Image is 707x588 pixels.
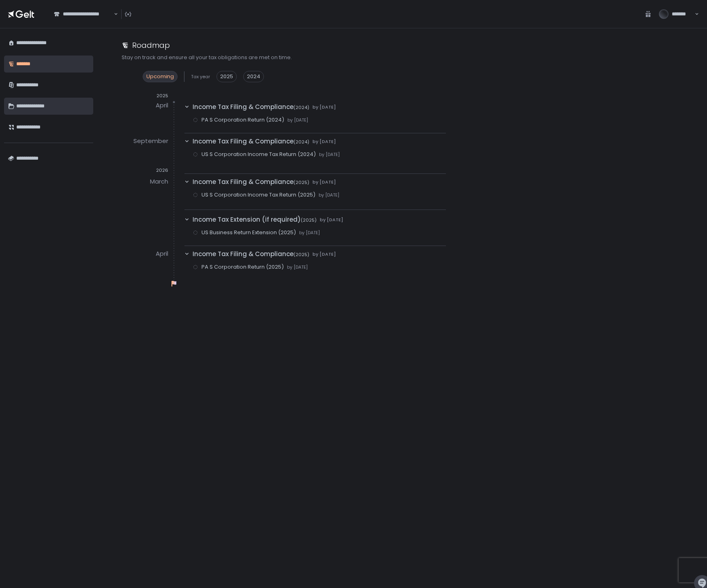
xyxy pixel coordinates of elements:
[132,40,170,51] h1: Roadmap
[113,10,113,18] input: Search for option
[133,135,168,148] div: September
[201,191,315,199] span: US S Corporation Income Tax Return (2025)
[313,139,336,145] span: by [DATE]
[201,229,296,236] span: US Business Return Extension (2025)
[193,215,317,225] span: Income Tax Extension (if required)
[247,73,260,80] span: 2024
[193,103,309,112] span: Income Tax Filing & Compliance
[299,230,320,236] span: by [DATE]
[193,137,309,146] span: Income Tax Filing & Compliance
[122,54,696,61] div: Stay on track and ensure all your tax obligations are met on time.
[294,179,309,186] span: (2025)
[150,175,168,188] div: March
[191,74,210,80] span: Tax year
[313,251,336,257] span: by [DATE]
[287,117,308,123] span: by [DATE]
[156,99,168,112] div: April
[193,250,309,259] span: Income Tax Filing & Compliance
[193,177,309,187] span: Income Tax Filing & Compliance
[313,104,336,110] span: by [DATE]
[49,6,118,23] div: Search for option
[319,192,339,198] span: by [DATE]
[156,247,168,260] div: April
[122,93,168,99] div: 2025
[201,151,316,158] span: US S Corporation Income Tax Return (2024)
[143,71,178,82] div: Upcoming
[294,104,309,111] span: (2024)
[319,152,340,158] span: by [DATE]
[301,217,317,223] span: (2025)
[287,264,308,270] span: by [DATE]
[201,116,284,124] span: PA S Corporation Return (2024)
[320,217,343,223] span: by [DATE]
[201,263,284,271] span: PA S Corporation Return (2025)
[294,251,309,258] span: (2025)
[220,73,233,80] span: 2025
[294,139,309,145] span: (2024)
[122,167,168,173] div: 2026
[313,179,336,185] span: by [DATE]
